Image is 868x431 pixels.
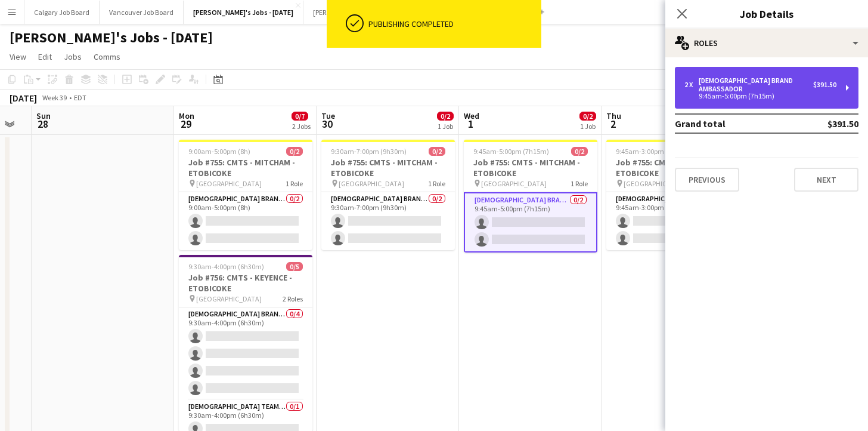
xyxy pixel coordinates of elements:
[813,81,836,89] div: $391.50
[464,110,479,121] span: Wed
[675,168,739,192] button: Previous
[179,192,312,250] app-card-role: [DEMOGRAPHIC_DATA] Brand Ambassador0/29:00am-5:00pm (8h)
[292,122,311,131] div: 2 Jobs
[39,93,69,102] span: Week 39
[5,49,31,64] a: View
[429,147,445,156] span: 0/2
[606,192,740,250] app-card-role: [DEMOGRAPHIC_DATA] Brand Ambassador0/29:45am-3:00pm (5h15m)
[179,110,194,121] span: Mon
[38,51,52,62] span: Edit
[665,6,868,21] h3: Job Details
[100,1,184,24] button: Vancouver Job Board
[462,117,479,131] span: 1
[177,117,194,131] span: 29
[464,157,597,178] h3: Job #755: CMTS - MITCHAM - ETOBICOKE
[321,192,455,250] app-card-role: [DEMOGRAPHIC_DATA] Brand Ambassador0/29:30am-7:00pm (9h30m)
[481,179,547,188] span: [GEOGRAPHIC_DATA]
[675,114,788,133] td: Grand total
[64,51,82,62] span: Jobs
[794,168,858,192] button: Next
[59,49,86,64] a: Jobs
[464,140,597,253] app-job-card: 9:45am-5:00pm (7h15m)0/2Job #755: CMTS - MITCHAM - ETOBICOKE [GEOGRAPHIC_DATA]1 Role[DEMOGRAPHIC_...
[196,294,262,303] span: [GEOGRAPHIC_DATA]
[286,147,303,156] span: 0/2
[699,76,813,93] div: [DEMOGRAPHIC_DATA] Brand Ambassador
[437,112,454,121] span: 0/2
[188,147,250,156] span: 9:00am-5:00pm (8h)
[579,112,596,121] span: 0/2
[10,92,37,104] div: [DATE]
[464,192,597,253] app-card-role: [DEMOGRAPHIC_DATA] Brand Ambassador0/29:45am-5:00pm (7h15m)
[24,1,100,24] button: Calgary Job Board
[606,140,740,250] app-job-card: 9:45am-3:00pm (5h15m)0/2Job #755: CMTS - MITCHAM - ETOBICOKE [GEOGRAPHIC_DATA]1 Role[DEMOGRAPHIC_...
[303,1,419,24] button: [PERSON_NAME]'s Jobs - [DATE]
[438,122,453,131] div: 1 Job
[684,81,699,89] div: 2 x
[320,117,335,131] span: 30
[179,140,312,250] app-job-card: 9:00am-5:00pm (8h)0/2Job #755: CMTS - MITCHAM - ETOBICOKE [GEOGRAPHIC_DATA]1 Role[DEMOGRAPHIC_DAT...
[606,157,740,178] h3: Job #755: CMTS - MITCHAM - ETOBICOKE
[616,147,692,156] span: 9:45am-3:00pm (5h15m)
[339,179,404,188] span: [GEOGRAPHIC_DATA]
[184,1,303,24] button: [PERSON_NAME]'s Jobs - [DATE]
[331,147,407,156] span: 9:30am-7:00pm (9h30m)
[36,110,51,121] span: Sun
[368,19,537,29] div: Publishing completed
[571,179,588,188] span: 1 Role
[321,110,335,121] span: Tue
[286,179,303,188] span: 1 Role
[286,262,303,271] span: 0/5
[580,122,596,131] div: 1 Job
[604,117,621,131] span: 2
[473,147,549,156] span: 9:45am-5:00pm (7h15m)
[606,110,621,121] span: Thu
[321,157,455,178] h3: Job #755: CMTS - MITCHAM - ETOBICOKE
[94,51,120,62] span: Comms
[179,307,312,400] app-card-role: [DEMOGRAPHIC_DATA] Brand Ambassador0/49:30am-4:00pm (6h30m)
[10,29,213,47] h1: [PERSON_NAME]'s Jobs - [DATE]
[684,93,836,99] div: 9:45am-5:00pm (7h15m)
[428,179,445,188] span: 1 Role
[188,262,264,271] span: 9:30am-4:00pm (6h30m)
[179,157,312,178] h3: Job #755: CMTS - MITCHAM - ETOBICOKE
[665,29,868,57] div: Roles
[624,179,689,188] span: [GEOGRAPHIC_DATA]
[292,112,308,121] span: 0/7
[321,140,455,250] app-job-card: 9:30am-7:00pm (9h30m)0/2Job #755: CMTS - MITCHAM - ETOBICOKE [GEOGRAPHIC_DATA]1 Role[DEMOGRAPHIC_...
[571,147,588,156] span: 0/2
[283,294,303,303] span: 2 Roles
[89,49,125,64] a: Comms
[788,114,858,133] td: $391.50
[196,179,262,188] span: [GEOGRAPHIC_DATA]
[74,93,86,102] div: EDT
[179,272,312,294] h3: Job #756: CMTS - KEYENCE - ETOBICOKE
[10,51,26,62] span: View
[35,117,51,131] span: 28
[33,49,57,64] a: Edit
